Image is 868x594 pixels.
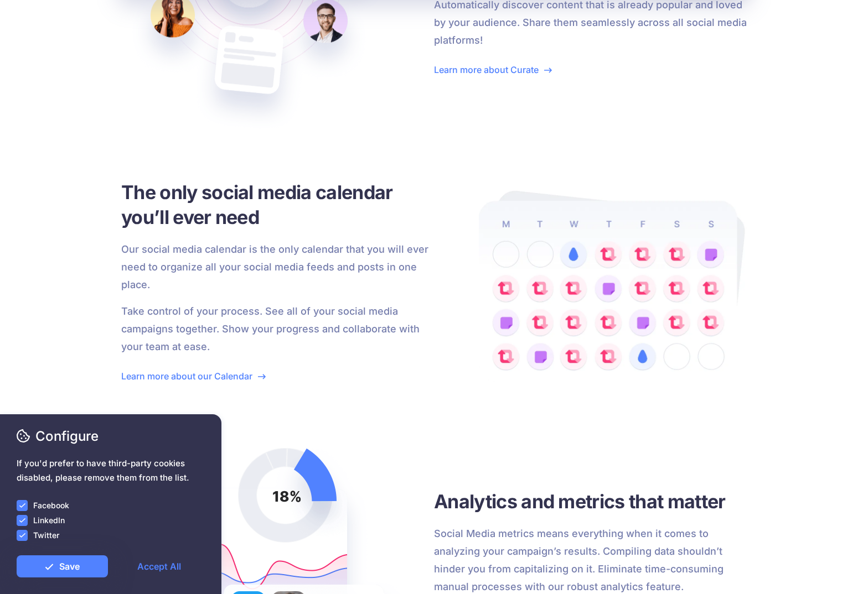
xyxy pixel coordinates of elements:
h3: Analytics and metrics that matter [434,489,747,514]
a: Learn more about Curate [434,64,552,75]
label: Facebook [33,499,69,512]
h3: The only social media calendar you’ll ever need [121,180,434,230]
span: Configure [17,426,205,446]
img: Social Calendar [479,189,747,395]
a: Save [17,555,108,577]
label: LinkedIn [33,514,65,527]
span: If you'd prefer to have third-party cookies disabled, please remove them from the list. [17,456,205,485]
a: Accept All [113,555,205,577]
p: Take control of your process. See all of your social media campaigns together. Show your progress... [121,303,434,356]
p: Our social media calendar is the only calendar that you will ever need to organize all your socia... [121,241,434,294]
a: Learn more about our Calendar [121,371,266,382]
label: Twitter [33,529,59,541]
